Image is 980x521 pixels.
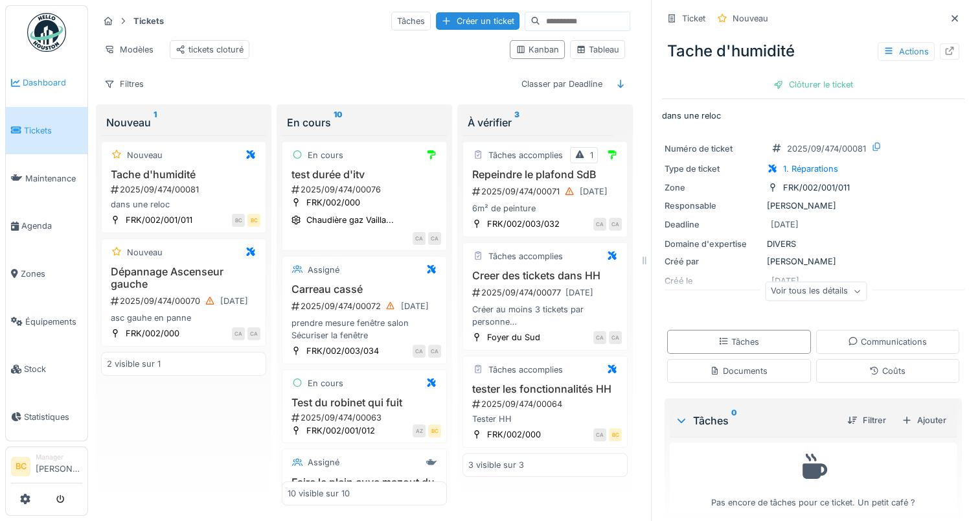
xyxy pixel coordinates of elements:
div: Filtres [98,75,150,93]
a: Zones [6,250,87,298]
h3: Repeindre le plafond SdB [468,168,622,181]
h3: Carreau cassé [288,283,441,295]
div: Tâches accomplies [488,149,563,161]
div: FRK/002/001/011 [783,181,850,194]
div: Responsable [665,200,762,212]
div: Type de ticket [665,163,762,175]
sup: 1 [154,115,157,130]
li: [PERSON_NAME] [36,452,82,480]
div: Domaine d'expertise [665,238,762,250]
div: À vérifier [468,115,622,130]
div: Nouveau [127,246,163,259]
div: tickets cloturé [176,43,244,56]
div: 2025/09/474/00076 [290,183,441,196]
div: CA [413,345,426,358]
div: Créé par [665,255,762,268]
div: [DATE] [220,295,248,307]
strong: Tickets [128,15,169,27]
div: Actions [878,42,935,61]
div: Kanban [516,43,559,56]
div: 1 [590,149,593,161]
div: Tâches [718,336,759,348]
div: Communications [848,336,927,348]
div: DIVERS [665,238,962,250]
div: BC [232,214,245,227]
div: CA [609,331,622,344]
div: AZ [413,424,426,437]
div: Numéro de ticket [665,143,762,155]
div: Tâches [675,413,837,428]
div: 3 visible sur 3 [468,459,524,471]
div: Tester HH [468,413,622,425]
div: Nouveau [106,115,261,130]
a: Tickets [6,107,87,155]
div: 2025/09/474/00064 [471,398,622,410]
div: Coûts [869,365,906,377]
a: Maintenance [6,154,87,202]
div: Assigné [308,456,339,469]
div: [PERSON_NAME] [665,200,962,212]
h3: Tache d'humidité [107,168,260,181]
a: Dashboard [6,59,87,107]
div: Ticket [682,12,705,25]
div: 2025/09/474/00077 [471,284,622,301]
div: CA [593,218,606,231]
div: En cours [308,377,343,389]
div: Tache d'humidité [662,34,964,68]
h3: Creer des tickets dans HH [468,270,622,282]
div: Manager [36,452,82,462]
div: BC [428,424,441,437]
div: Modèles [98,40,159,59]
sup: 3 [514,115,519,130]
div: asc gauhe en panne [107,312,260,324]
div: En cours [287,115,442,130]
div: CA [413,232,426,245]
div: 2025/09/474/00071 [471,183,622,200]
div: FRK/002/001/012 [306,424,375,437]
span: Équipements [25,316,82,328]
div: Tâches [391,12,431,30]
div: CA [428,232,441,245]
div: Tableau [576,43,619,56]
div: [DATE] [580,185,608,198]
a: Agenda [6,202,87,250]
div: Filtrer [842,411,891,429]
div: FRK/002/003/034 [306,345,379,357]
h3: test durée d'itv [288,168,441,181]
span: Dashboard [23,76,82,89]
div: Classer par Deadline [516,75,608,93]
div: [DATE] [771,218,799,231]
span: Agenda [21,220,82,232]
div: Clôturer le ticket [768,76,858,93]
div: Tâches accomplies [488,364,563,376]
div: Documents [710,365,768,377]
div: CA [428,345,441,358]
h3: Faire le plein cuve mazout du GPE Fontainas [288,476,441,501]
a: Statistiques [6,393,87,441]
div: [PERSON_NAME] [665,255,962,268]
span: Maintenance [25,172,82,185]
div: Foyer du Sud [487,331,540,343]
span: Stock [24,363,82,375]
sup: 10 [334,115,343,130]
div: BC [609,428,622,441]
img: Badge_color-CXgf-gQk.svg [27,13,66,52]
a: BC Manager[PERSON_NAME] [11,452,82,483]
div: CA [609,218,622,231]
div: CA [593,428,606,441]
div: Voir tous les détails [765,282,867,301]
div: 2025/09/474/00081 [787,143,866,155]
div: Deadline [665,218,762,231]
div: FRK/002/003/032 [487,218,560,230]
div: 10 visible sur 10 [288,487,350,500]
div: [DATE] [401,300,429,312]
div: FRK/002/000 [126,327,179,340]
span: Statistiques [24,411,82,423]
div: Pas encore de tâches pour ce ticket. Un petit café ? [678,448,948,509]
div: 2025/09/474/00072 [290,298,441,314]
a: Équipements [6,297,87,345]
h3: Test du robinet qui fuit [288,397,441,409]
div: prendre mesure fenêtre salon Sécuriser la fenêtre [288,317,441,342]
span: Zones [21,268,82,280]
h3: Dépannage Ascenseur gauche [107,266,260,290]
